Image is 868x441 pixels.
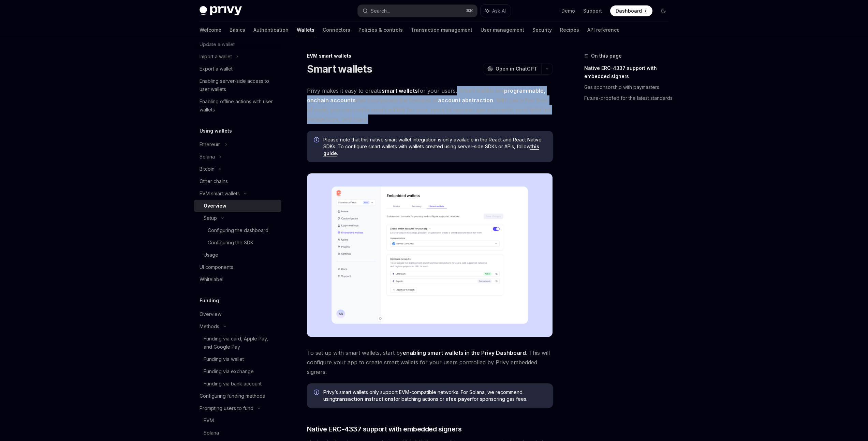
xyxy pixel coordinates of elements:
span: On this page [591,52,622,60]
button: Ask AI [481,5,511,17]
a: Whitelabel [194,273,281,286]
a: Funding via bank account [194,378,281,390]
svg: Info [314,390,321,396]
div: Enabling offline actions with user wallets [200,97,277,114]
img: Sample enable smart wallets [307,173,553,337]
div: Funding via bank account [204,380,262,388]
a: Authentication [253,22,289,38]
a: Basics [230,22,245,38]
a: Usage [194,249,281,261]
div: Search... [371,7,390,15]
h5: Using wallets [200,127,232,135]
div: Configuring funding methods [200,392,265,400]
a: account abstraction [438,97,493,104]
a: Funding via wallet [194,353,281,365]
a: Export a wallet [194,63,281,75]
div: EVM [204,416,214,425]
span: Open in ChatGPT [496,65,537,72]
a: Demo [561,7,575,14]
div: Whitelabel [200,275,223,284]
a: Security [532,22,552,38]
span: Privy’s smart wallets only support EVM-compatible networks. For Solana, we recommend using for ba... [323,389,546,402]
strong: smart wallets [382,87,418,94]
a: Other chains [194,175,281,187]
div: Overview [200,310,221,318]
span: ⌘ K [466,8,473,14]
a: Wallets [297,22,314,38]
div: Ethereum [200,140,221,149]
div: Configuring the SDK [208,239,253,247]
div: Enabling server-side access to user wallets [200,77,277,93]
a: Funding via card, Apple Pay, and Google Pay [194,333,281,353]
span: To set up with smart wallets, start by . This will configure your app to create smart wallets for... [307,348,553,377]
div: Usage [204,251,218,259]
a: Support [583,7,602,14]
a: Configuring the SDK [194,237,281,249]
div: Overview [204,202,226,210]
div: Methods [200,322,219,331]
div: Solana [200,153,215,161]
div: Import a wallet [200,52,232,61]
img: dark logo [200,6,242,16]
a: Future-proofed for the latest standards [584,93,674,104]
a: Configuring the dashboard [194,224,281,237]
div: Funding via card, Apple Pay, and Google Pay [204,335,277,351]
span: Privy makes it easy to create for your users. Smart wallets are that incorporate the features of ... [307,86,553,124]
a: enabling smart wallets in the Privy Dashboard [403,349,526,356]
h5: Funding [200,296,219,305]
a: Overview [194,308,281,320]
div: Funding via wallet [204,355,244,363]
a: Enabling server-side access to user wallets [194,75,281,95]
div: Funding via exchange [204,367,254,376]
span: Dashboard [616,7,642,14]
a: Policies & controls [358,22,403,38]
h1: Smart wallets [307,63,372,75]
a: Transaction management [411,22,472,38]
a: Funding via exchange [194,365,281,378]
div: Prompting users to fund [200,404,253,412]
a: Native ERC-4337 support with embedded signers [584,63,674,82]
a: Recipes [560,22,579,38]
div: Bitcoin [200,165,215,173]
div: Solana [204,429,219,437]
a: Dashboard [610,5,652,16]
span: Native ERC-4337 support with embedded signers [307,424,462,434]
a: Enabling offline actions with user wallets [194,95,281,116]
a: Configuring funding methods [194,390,281,402]
a: Gas sponsorship with paymasters [584,82,674,93]
a: API reference [587,22,620,38]
div: UI components [200,263,233,271]
button: Toggle dark mode [658,5,669,16]
a: UI components [194,261,281,273]
a: EVM [194,414,281,427]
div: EVM smart wallets [307,52,553,59]
a: transaction instructions [335,396,394,402]
div: Configuring the dashboard [208,226,268,234]
div: Setup [204,214,217,222]
div: Export a wallet [200,65,233,73]
a: User management [481,22,524,38]
button: Search...⌘K [358,5,477,17]
svg: Info [314,137,321,144]
a: Welcome [200,22,221,38]
span: Please note that this native smart wallet integration is only available in the React and React Na... [323,136,546,157]
a: Connectors [323,22,350,38]
div: Other chains [200,177,228,185]
span: Ask AI [492,7,506,14]
a: Solana [194,427,281,439]
a: Overview [194,200,281,212]
div: EVM smart wallets [200,189,240,198]
a: fee payer [448,396,472,402]
button: Open in ChatGPT [483,63,541,75]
